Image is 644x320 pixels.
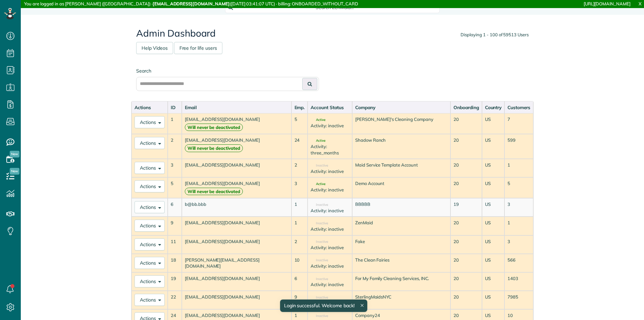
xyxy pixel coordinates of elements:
td: 6 [291,272,308,291]
td: 20 [450,217,482,235]
div: Email [185,104,288,111]
td: The Clean Fairies [352,254,450,272]
div: Onboarding [453,104,479,111]
td: 1403 [504,272,533,291]
td: b@bb.bbb [182,198,291,217]
td: 20 [450,177,482,198]
span: New [10,151,19,157]
td: US [482,254,505,272]
span: Active [311,182,325,186]
td: 10 [291,254,308,272]
td: [EMAIL_ADDRESS][DOMAIN_NAME] [182,272,291,291]
td: 6 [168,198,182,217]
td: [EMAIL_ADDRESS][DOMAIN_NAME] [182,291,291,309]
div: Activity: inactive [311,187,349,193]
td: 18 [168,254,182,272]
td: 7985 [504,291,533,309]
td: Maid Service Template Account [352,159,450,177]
span: New [10,168,19,175]
td: US [482,198,505,217]
span: Inactive [311,259,328,262]
div: Activity: inactive [311,244,349,251]
td: For My Family Cleaning Services, INC. [352,272,450,291]
td: [PERSON_NAME]'s Cleaning Company [352,113,450,134]
td: US [482,113,505,134]
td: 24 [291,134,308,159]
td: [EMAIL_ADDRESS][DOMAIN_NAME] [182,217,291,235]
button: Actions [135,220,165,232]
div: Displaying 1 - 100 of 59513 Users [461,32,529,38]
td: 3 [291,177,308,198]
td: 2 [291,235,308,254]
td: 3 [504,235,533,254]
span: Inactive [311,164,328,167]
button: Actions [135,275,165,287]
td: US [482,235,505,254]
span: Inactive [311,203,328,207]
div: Activity: three_months [311,143,349,156]
div: Actions [135,104,165,111]
td: [PERSON_NAME][EMAIL_ADDRESS][DOMAIN_NAME] [182,254,291,272]
span: Inactive [311,240,328,243]
td: 1 [504,217,533,235]
span: Inactive [311,296,328,299]
div: Login successful. Welcome back! [280,300,367,312]
td: Fake [352,235,450,254]
strong: Will never be deactivated [185,124,243,131]
td: [EMAIL_ADDRESS][DOMAIN_NAME] [182,235,291,254]
td: 11 [168,235,182,254]
td: 5 [168,177,182,198]
span: Active [311,118,325,122]
button: Actions [135,162,165,174]
td: 20 [450,159,482,177]
td: 19 [450,198,482,217]
td: 2 [168,134,182,159]
td: 9 [291,291,308,309]
td: US [482,217,505,235]
strong: Will never be deactivated [185,144,243,152]
button: Actions [135,257,165,269]
div: ID [171,104,179,111]
td: 20 [450,254,482,272]
td: 9 [168,217,182,235]
td: 20 [450,291,482,309]
span: Inactive [311,277,328,281]
td: 1 [168,113,182,134]
td: US [482,159,505,177]
div: Country [485,104,502,111]
td: 20 [450,134,482,159]
strong: Will never be deactivated [185,188,243,195]
td: 22 [168,291,182,309]
td: 20 [450,113,482,134]
td: [EMAIL_ADDRESS][DOMAIN_NAME] [182,113,291,134]
td: 3 [168,159,182,177]
div: Activity: inactive [311,123,349,129]
td: US [482,177,505,198]
strong: [EMAIL_ADDRESS][DOMAIN_NAME] [153,1,230,6]
button: Actions [135,180,165,192]
span: Active [311,139,325,142]
button: Actions [135,116,165,128]
span: Inactive [311,222,328,225]
div: Activity: inactive [311,168,349,175]
div: Activity: inactive [311,281,349,288]
button: Actions [135,238,165,250]
h2: Admin Dashboard [136,28,529,39]
div: Emp. [294,104,305,111]
td: US [482,134,505,159]
td: ZenMaid [352,217,450,235]
td: Demo Account [352,177,450,198]
td: 3 [504,198,533,217]
label: Search [136,67,319,74]
td: Shadow Ranch [352,134,450,159]
td: 20 [450,235,482,254]
td: 5 [504,177,533,198]
td: 599 [504,134,533,159]
div: Activity: inactive [311,263,349,269]
td: 1 [291,198,308,217]
td: 20 [450,272,482,291]
td: [EMAIL_ADDRESS][DOMAIN_NAME] [182,134,291,159]
td: BBBBB [352,198,450,217]
td: 7 [504,113,533,134]
td: [EMAIL_ADDRESS][DOMAIN_NAME] [182,177,291,198]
